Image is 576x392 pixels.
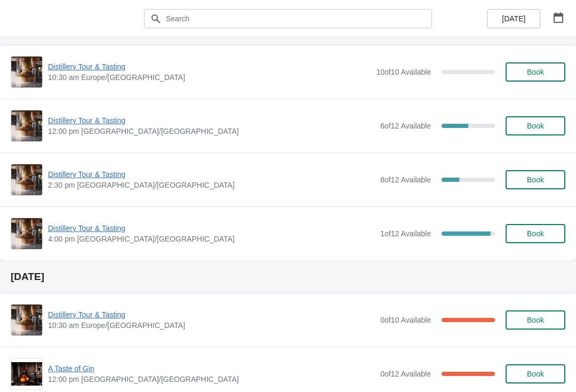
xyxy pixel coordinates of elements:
[527,370,544,378] span: Book
[506,310,565,330] button: Book
[527,122,544,130] span: Book
[165,9,432,28] input: Search
[506,364,565,383] button: Book
[11,57,42,87] img: Distillery Tour & Tasting | | 10:30 am Europe/London
[48,363,375,374] span: A Taste of Gin
[11,271,565,282] h2: [DATE]
[376,68,431,76] span: 10 of 10 Available
[48,126,375,137] span: 12:00 pm [GEOGRAPHIC_DATA]/[GEOGRAPHIC_DATA]
[48,374,375,385] span: 12:00 pm [GEOGRAPHIC_DATA]/[GEOGRAPHIC_DATA]
[48,309,375,320] span: Distillery Tour & Tasting
[11,110,42,141] img: Distillery Tour & Tasting | | 12:00 pm Europe/London
[487,9,540,28] button: [DATE]
[48,223,375,234] span: Distillery Tour & Tasting
[48,180,375,190] span: 2:30 pm [GEOGRAPHIC_DATA]/[GEOGRAPHIC_DATA]
[11,305,42,335] img: Distillery Tour & Tasting | | 10:30 am Europe/London
[506,224,565,243] button: Book
[506,62,565,82] button: Book
[380,229,431,238] span: 1 of 12 Available
[11,164,42,195] img: Distillery Tour & Tasting | | 2:30 pm Europe/London
[11,362,42,386] img: A Taste of Gin | | 12:00 pm Europe/London
[506,116,565,135] button: Book
[48,320,375,331] span: 10:30 am Europe/[GEOGRAPHIC_DATA]
[502,14,525,23] span: [DATE]
[506,170,565,189] button: Book
[527,229,544,238] span: Book
[11,218,42,249] img: Distillery Tour & Tasting | | 4:00 pm Europe/London
[380,175,431,184] span: 8 of 12 Available
[380,122,431,130] span: 6 of 12 Available
[527,68,544,76] span: Book
[48,115,375,126] span: Distillery Tour & Tasting
[48,169,375,180] span: Distillery Tour & Tasting
[48,234,375,244] span: 4:00 pm [GEOGRAPHIC_DATA]/[GEOGRAPHIC_DATA]
[48,61,371,72] span: Distillery Tour & Tasting
[527,316,544,324] span: Book
[380,370,431,378] span: 0 of 12 Available
[527,175,544,184] span: Book
[48,72,371,83] span: 10:30 am Europe/[GEOGRAPHIC_DATA]
[380,316,431,324] span: 0 of 10 Available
